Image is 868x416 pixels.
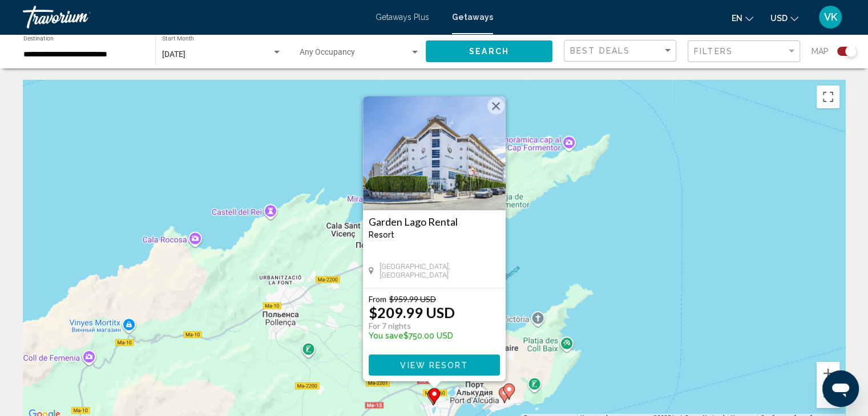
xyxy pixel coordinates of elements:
[817,385,839,408] button: Уменьшить
[369,321,455,331] p: For 7 nights
[426,40,552,62] button: Search
[770,10,798,26] button: Change currency
[23,6,364,28] a: Travorium
[369,304,455,321] p: $209.99 USD
[822,370,859,407] iframe: Кнопка запуска окна обмена сообщениями
[815,5,845,29] button: User Menu
[732,14,742,23] span: en
[400,361,468,370] span: View Resort
[824,11,837,23] span: VK
[452,13,493,22] a: Getaways
[570,46,630,55] span: Best Deals
[369,354,500,376] button: View Resort
[162,50,185,59] span: [DATE]
[369,216,500,227] a: Garden Lago Rental
[732,10,753,26] button: Change language
[379,262,499,279] span: [GEOGRAPHIC_DATA], [GEOGRAPHIC_DATA]
[770,14,788,23] span: USD
[812,43,829,59] span: Map
[389,294,436,304] span: $959.99 USD
[688,40,800,63] button: Filter
[363,96,506,210] img: 2947E01X.jpg
[469,47,509,56] span: Search
[376,13,429,22] a: Getaways Plus
[817,85,839,108] button: Включить полноэкранный режим
[369,230,394,239] span: Resort
[570,46,673,56] mat-select: Sort by
[369,331,403,340] span: You save
[694,47,733,56] span: Filters
[369,331,455,340] p: $750.00 USD
[817,362,839,385] button: Увеличить
[487,97,504,115] button: Закрыть
[369,294,386,304] span: From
